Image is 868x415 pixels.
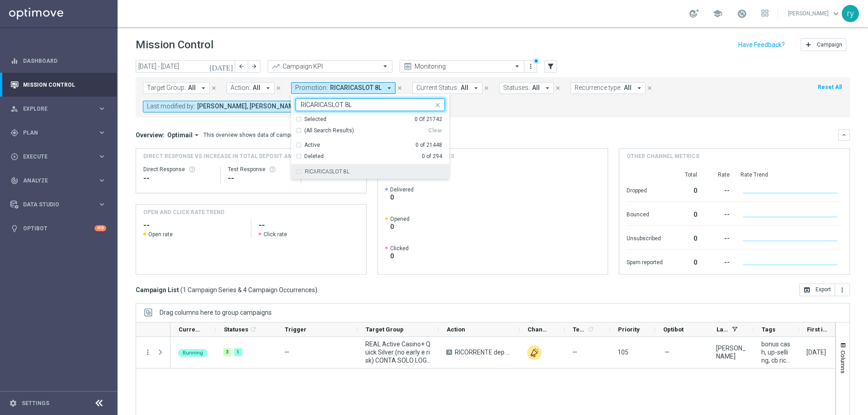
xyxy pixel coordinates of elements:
[799,284,835,296] button: open_in_browser Export
[817,82,843,92] button: Reset All
[627,206,663,221] div: Bounced
[23,216,94,240] a: Optibot
[527,345,542,360] img: Other
[422,153,442,160] div: 0 of 294
[197,103,310,110] span: Cecilia Mascelli marco Maccarrone radina yordanova
[803,286,811,294] i: open_in_browser
[136,60,235,73] input: Select date range
[708,206,730,221] div: --
[543,84,552,92] i: arrow_drop_down
[136,337,170,368] div: Press SPACE to select this row.
[433,100,440,107] button: close
[10,201,107,208] div: Data Studio keyboard_arrow_right
[400,60,524,73] ng-select: Monitoring
[10,153,19,161] i: play_circle_outline
[264,84,272,92] i: arrow_drop_down
[627,230,663,245] div: Unsubscribed
[390,186,414,193] span: Delivered
[390,193,414,201] span: 0
[180,286,183,294] span: (
[712,9,722,19] span: school
[304,153,324,160] div: Deleted
[10,224,19,233] i: lightbulb
[416,84,458,92] span: Current Status:
[98,104,106,113] i: keyboard_arrow_right
[10,105,19,113] i: person_search
[716,344,746,360] div: Cecilia Mascelli
[10,129,19,137] i: gps_fixed
[226,82,274,94] button: Action: All arrow_drop_down
[264,231,287,238] span: Click rate
[136,286,317,294] h3: Campaign List
[305,169,349,174] label: RICARICASLOT 8L
[10,57,107,65] div: equalizer Dashboard
[23,49,106,73] a: Dashboard
[533,58,539,64] div: There are unsaved changes
[461,84,468,92] span: All
[627,152,699,160] h4: Other channel metrics
[248,60,260,73] button: arrow_forward
[304,141,320,149] div: Active
[385,84,393,92] i: arrow_drop_down
[10,177,107,184] div: track_changes Analyze keyboard_arrow_right
[98,152,106,161] i: keyboard_arrow_right
[148,231,173,238] span: Open rate
[295,84,328,92] span: Promotion:
[291,116,449,179] ng-dropdown-panel: Options list
[94,225,106,231] div: +10
[98,128,106,137] i: keyboard_arrow_right
[738,42,785,48] input: Have Feedback?
[390,245,409,252] span: Clicked
[396,85,403,91] i: close
[253,84,260,92] span: All
[831,9,841,19] span: keyboard_arrow_down
[10,105,98,113] div: Explore
[144,348,152,356] button: more_vert
[708,254,730,269] div: --
[665,348,670,356] span: —
[199,84,208,92] i: arrow_drop_down
[143,220,244,231] h2: --
[544,60,557,73] button: filter_alt
[178,348,208,357] colored-tag: Running
[275,85,282,91] i: close
[10,153,107,160] div: play_circle_outline Execute keyboard_arrow_right
[147,103,195,110] span: Last modified by:
[807,326,829,333] span: First in Range
[22,401,49,406] a: Settings
[10,201,98,209] div: Data Studio
[165,131,203,139] button: Optimail arrow_drop_down
[231,84,250,92] span: Action:
[674,254,697,269] div: 0
[250,326,257,333] i: refresh
[741,171,842,178] div: Rate Trend
[841,132,847,138] i: keyboard_arrow_down
[234,348,242,356] div: 1
[203,131,360,139] div: This overview shows data of campaigns executed via Optimail
[10,177,98,185] div: Analyze
[136,38,213,51] h1: Mission Control
[587,326,594,333] i: refresh
[188,84,196,92] span: All
[235,60,248,73] button: arrow_back
[23,202,98,207] span: Data Studio
[365,340,431,364] span: REAL Active Casino+ Quick Silver (no early e risk) CONTA SOLO LOGIN
[573,326,586,333] span: Templates
[183,286,315,294] span: 1 Campaign Series & 4 Campaign Occurrences
[805,41,812,48] i: add
[304,116,326,123] div: Selected
[10,73,106,97] div: Mission Control
[10,57,19,65] i: equalizer
[10,81,107,89] div: Mission Control
[208,60,235,74] button: [DATE]
[10,129,107,136] button: gps_fixed Plan keyboard_arrow_right
[571,82,646,94] button: Recurrence type: All arrow_drop_down
[528,326,549,333] span: Channel
[482,83,491,93] button: close
[167,131,193,139] span: Optimail
[674,206,697,221] div: 0
[143,166,213,173] div: Direct Response
[193,131,201,139] i: arrow_drop_down
[817,42,842,48] span: Campaign
[284,349,289,356] span: —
